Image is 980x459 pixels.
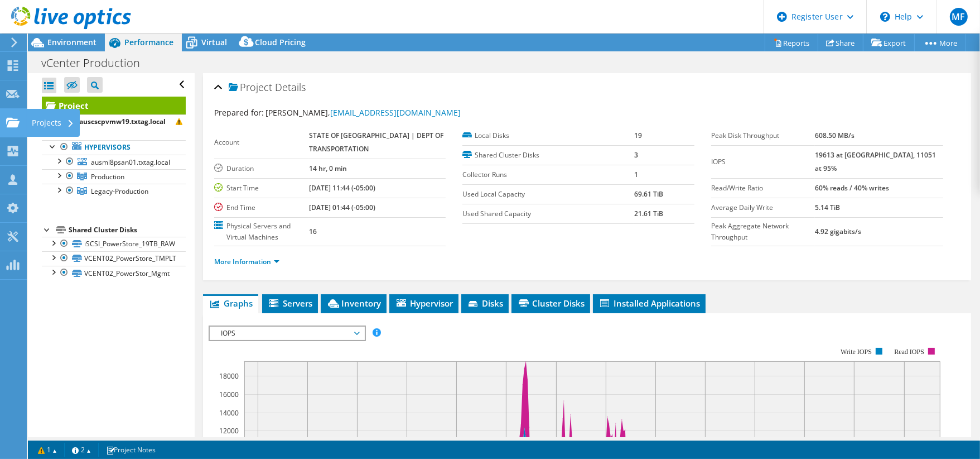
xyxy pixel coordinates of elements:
a: Export [863,34,915,51]
a: Production [42,169,186,184]
label: End Time [214,202,309,213]
a: auscscpvmw19.txtag.local [42,114,186,129]
text: 18000 [219,371,239,381]
label: Prepared for: [214,107,264,118]
span: Cluster Disks [517,298,585,309]
a: VCENT02_PowerStor_Mgmt [42,266,186,280]
span: Installed Applications [598,298,700,309]
span: Cloud Pricing [255,37,306,47]
h1: vCenter Production [36,57,157,69]
span: MF [950,8,968,26]
b: 608.50 MB/s [815,131,855,140]
a: ausml8psan01.txtag.local [42,155,186,169]
span: Project [229,82,272,93]
b: [DATE] 11:44 (-05:00) [309,183,375,193]
b: 19 [634,131,642,140]
span: Graphs [209,298,253,309]
span: ausml8psan01.txtag.local [91,157,170,167]
svg: \n [880,12,890,22]
text: 16000 [219,390,239,399]
label: IOPS [711,156,815,168]
label: Physical Servers and Virtual Machines [214,221,309,243]
label: Read/Write Ratio [711,183,815,194]
b: 16 [309,227,317,236]
a: Project [42,97,186,114]
b: 69.61 TiB [634,189,663,199]
span: Disks [467,298,503,309]
b: 60% reads / 40% writes [815,183,889,193]
a: Reports [765,34,818,51]
span: Details [275,80,306,94]
a: [EMAIL_ADDRESS][DOMAIN_NAME] [330,107,461,118]
label: Peak Aggregate Network Throughput [711,221,815,243]
label: Used Local Capacity [462,189,634,200]
a: More Information [214,257,279,266]
span: Environment [47,37,96,47]
span: Virtual [201,37,227,47]
span: Hypervisor [395,298,453,309]
text: Write IOPS [841,348,872,356]
span: Servers [268,298,312,309]
label: Peak Disk Throughput [711,130,815,141]
text: 14000 [219,408,239,418]
text: Read IOPS [894,348,924,356]
span: Inventory [326,298,381,309]
a: Project Notes [98,443,163,457]
label: Used Shared Capacity [462,208,634,219]
label: Account [214,137,309,148]
label: Average Daily Write [711,202,815,213]
b: 4.92 gigabits/s [815,227,861,236]
b: 1 [634,170,638,179]
a: Legacy-Production [42,184,186,198]
a: More [914,34,966,51]
label: Shared Cluster Disks [462,150,634,161]
label: Start Time [214,183,309,194]
span: [PERSON_NAME], [265,107,461,118]
b: [DATE] 01:44 (-05:00) [309,203,375,212]
div: Projects [26,109,80,137]
a: VCENT02_PowerStore_TMPLT [42,251,186,266]
span: Production [91,172,124,181]
b: 19613 at [GEOGRAPHIC_DATA], 11051 at 95% [815,150,936,173]
b: 5.14 TiB [815,203,840,212]
a: Hypervisors [42,140,186,155]
b: 14 hr, 0 min [309,164,347,173]
span: Performance [124,37,173,47]
label: Duration [214,163,309,174]
b: auscscpvmw19.txtag.local [79,117,166,126]
label: Collector Runs [462,169,634,180]
b: 3 [634,150,638,160]
b: 21.61 TiB [634,209,663,218]
span: IOPS [215,327,359,340]
a: 1 [30,443,65,457]
a: iSCSI_PowerStore_19TB_RAW [42,237,186,251]
b: STATE OF [GEOGRAPHIC_DATA] | DEPT OF TRANSPORTATION [309,131,443,154]
a: Share [818,34,863,51]
span: Legacy-Production [91,187,148,196]
label: Local Disks [462,130,634,141]
text: 12000 [219,426,239,436]
div: Shared Cluster Disks [69,223,186,237]
a: 2 [64,443,99,457]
